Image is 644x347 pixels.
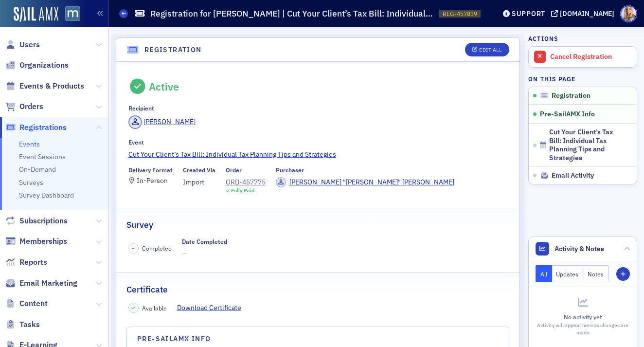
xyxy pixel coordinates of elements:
[528,74,637,83] h4: On this page
[536,312,630,321] div: No activity yet
[5,60,69,71] a: Organizations
[14,7,58,22] img: SailAMX
[512,9,545,18] div: Support
[19,298,48,309] span: Content
[552,171,594,180] span: Email Activity
[137,178,168,183] div: In-Person
[552,265,584,282] button: Updates
[128,115,196,129] a: [PERSON_NAME]
[128,105,154,112] div: Recipient
[479,47,501,53] div: Edit All
[5,39,40,50] a: Users
[5,101,43,112] a: Orders
[183,177,215,187] span: Import
[536,265,552,282] button: All
[552,91,590,100] span: Registration
[465,43,509,56] button: Edit All
[289,177,454,187] div: [PERSON_NAME] "[PERSON_NAME]" [PERSON_NAME]
[276,177,454,187] a: [PERSON_NAME] "[PERSON_NAME]" [PERSON_NAME]
[65,6,80,21] img: SailAMX
[137,334,211,344] h4: Pre-SailAMX Info
[19,278,77,289] span: Email Marketing
[144,45,202,55] h4: Registration
[19,216,68,226] span: Subscriptions
[5,216,68,226] a: Subscriptions
[19,191,74,200] a: Survey Dashboard
[182,249,227,259] span: —
[443,10,477,18] span: REG-457839
[177,303,249,313] a: Download Certificate
[128,166,173,174] div: Delivery Format
[182,238,227,245] div: Date Completed
[128,149,508,160] a: Cut Your Client’s Tax Bill: Individual Tax Planning Tips and Strategies
[555,244,604,254] span: Activity & Notes
[550,53,632,61] div: Cancel Registration
[149,80,179,93] div: Active
[150,8,434,19] h1: Registration for [PERSON_NAME] | Cut Your Client’s Tax Bill: Individual Tax Planning Tips and Str...
[142,304,167,312] span: Available
[19,319,40,330] span: Tasks
[583,265,608,282] button: Notes
[19,257,47,268] span: Reports
[126,283,168,296] h2: Certificate
[143,117,196,127] div: [PERSON_NAME]
[5,122,67,133] a: Registrations
[19,81,84,91] span: Events & Products
[5,298,48,309] a: Content
[540,110,595,118] span: Pre-SailAMX Info
[536,322,630,337] div: Activity will appear here as changes are made
[19,39,40,50] span: Users
[226,166,242,174] div: Order
[529,47,637,67] a: Cancel Registration
[5,278,77,289] a: Email Marketing
[560,9,614,18] div: [DOMAIN_NAME]
[528,34,558,43] h4: Actions
[620,5,637,22] span: Profile
[19,178,43,187] a: Surveys
[5,319,40,330] a: Tasks
[19,60,69,71] span: Organizations
[5,257,47,268] a: Reports
[19,152,66,161] a: Event Sessions
[231,187,254,194] div: Fully Paid
[551,10,618,17] button: [DOMAIN_NAME]
[19,236,67,247] span: Memberships
[58,6,80,23] a: View Homepage
[5,81,84,91] a: Events & Products
[19,165,56,174] a: On-Demand
[126,219,153,231] h2: Survey
[132,245,135,252] span: –
[549,128,624,162] span: Cut Your Client’s Tax Bill: Individual Tax Planning Tips and Strategies
[226,177,266,187] a: ORD-457775
[19,122,67,133] span: Registrations
[142,244,172,253] span: Completed
[183,166,215,174] div: Created Via
[19,140,40,148] a: Events
[19,101,43,112] span: Orders
[5,236,67,247] a: Memberships
[276,166,304,174] div: Purchaser
[128,139,144,146] div: Event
